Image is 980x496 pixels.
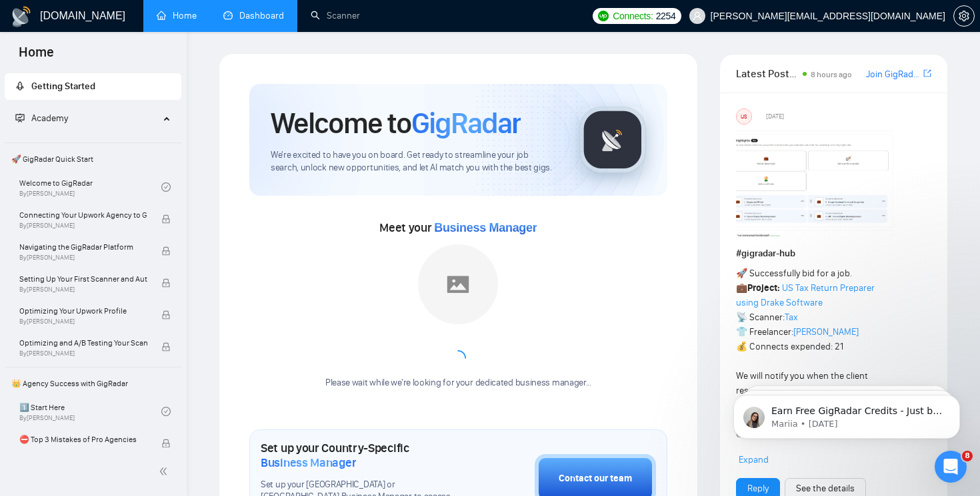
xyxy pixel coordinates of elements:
span: Optimizing Your Upwork Profile [19,304,147,318]
span: 8 [962,451,973,461]
span: setting [954,11,974,21]
div: Please wait while we're looking for your dedicated business manager... [317,377,599,389]
a: searchScanner [311,10,360,21]
a: See the details [796,481,855,496]
a: [PERSON_NAME] [793,326,859,338]
span: By [PERSON_NAME] [19,254,147,262]
span: rocket [15,81,25,91]
span: By [PERSON_NAME] [19,350,147,358]
div: Contact our team [559,471,632,486]
span: lock [161,342,171,352]
span: lock [161,439,171,448]
span: loading [449,350,467,367]
span: check-circle [161,407,171,416]
strong: Project: [747,282,780,294]
span: 2254 [656,9,676,23]
span: Navigating the GigRadar Platform [19,240,147,254]
span: Business Manager [434,221,537,234]
span: GigRadar [411,105,521,141]
a: setting [953,11,975,21]
span: user [693,11,702,21]
span: Latest Posts from the GigRadar Community [736,65,799,82]
h1: Set up your Country-Specific [261,441,468,470]
span: Meet your [379,220,537,235]
span: Connecting Your Upwork Agency to GigRadar [19,208,147,222]
img: placeholder.png [418,244,498,324]
h1: Welcome to [271,105,521,141]
span: lock [161,214,171,224]
a: Reply [747,481,769,496]
span: 8 hours ago [811,70,852,79]
span: [DATE] [766,111,784,123]
span: By [PERSON_NAME] [19,286,147,294]
span: lock [161,246,171,256]
span: Home [8,43,65,71]
span: Academy [31,113,68,124]
img: F09354QB7SM-image.png [736,130,896,236]
iframe: Intercom live chat [935,451,967,483]
span: Setting Up Your First Scanner and Auto-Bidder [19,272,147,286]
span: Connects: [613,9,653,23]
img: upwork-logo.png [598,11,609,21]
span: check-circle [161,182,171,192]
img: gigradar-logo.png [579,107,646,173]
li: Getting Started [5,73,181,100]
a: Welcome to GigRadarBy[PERSON_NAME] [19,172,161,202]
span: By [PERSON_NAME] [19,222,147,230]
div: US [737,109,751,124]
span: export [923,68,931,79]
a: 1️⃣ Start HereBy[PERSON_NAME] [19,397,161,426]
button: setting [953,5,975,27]
a: dashboardDashboard [223,10,284,21]
a: Join GigRadar Slack Community [866,67,921,82]
span: 🚀 GigRadar Quick Start [6,146,180,172]
a: Tax [785,312,798,323]
span: double-left [159,465,172,478]
span: lock [161,310,171,320]
img: logo [11,6,32,27]
h1: # gigradar-hub [736,246,931,261]
a: US Tax Return Preparer using Drake Software [736,282,875,308]
iframe: Intercom notifications message [713,367,980,460]
span: fund-projection-screen [15,113,25,123]
span: lock [161,278,171,288]
a: homeHome [157,10,197,21]
span: Optimizing and A/B Testing Your Scanner for Better Results [19,336,147,350]
a: export [923,67,931,80]
span: We're excited to have you on board. Get ready to streamline your job search, unlock new opportuni... [271,149,558,174]
span: ⛔ Top 3 Mistakes of Pro Agencies [19,433,147,446]
span: Getting Started [31,81,95,92]
span: 👑 Agency Success with GigRadar [6,370,180,397]
span: By [PERSON_NAME] [19,446,147,454]
span: Academy [15,113,68,124]
span: Business Manager [261,455,356,470]
span: By [PERSON_NAME] [19,318,147,326]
